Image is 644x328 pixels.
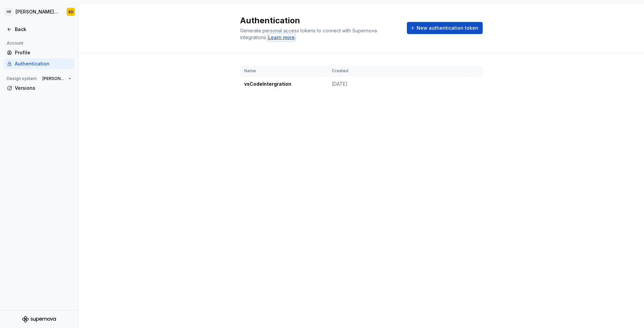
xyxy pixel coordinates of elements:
div: HR [5,8,13,16]
div: Profile [15,49,71,56]
div: Design system [4,75,39,83]
div: Back [15,26,71,33]
button: New authentication token [407,22,483,34]
a: Back [4,24,74,35]
div: Account [4,39,26,47]
th: Created [328,65,465,77]
a: Versions [4,83,74,93]
span: New authentication token [417,25,478,31]
a: Profile [4,47,74,58]
svg: Supernova Logo [22,316,56,323]
td: vsCodeIntergration [240,77,328,92]
div: [PERSON_NAME] UI Toolkit (HUT) [15,8,59,15]
span: [PERSON_NAME] UI Toolkit (HUT) [42,76,66,81]
span: Generate personal access tokens to connect with Supernova integrations. [240,28,378,40]
a: Authentication [4,58,74,69]
div: SD [68,9,73,15]
h2: Authentication [240,15,399,26]
a: Learn more [268,34,295,41]
th: Name [240,65,328,77]
button: HR[PERSON_NAME] UI Toolkit (HUT)SD [1,4,77,19]
div: Authentication [15,60,71,67]
td: [DATE] [328,77,465,92]
div: Versions [15,85,71,91]
span: . [267,35,296,40]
